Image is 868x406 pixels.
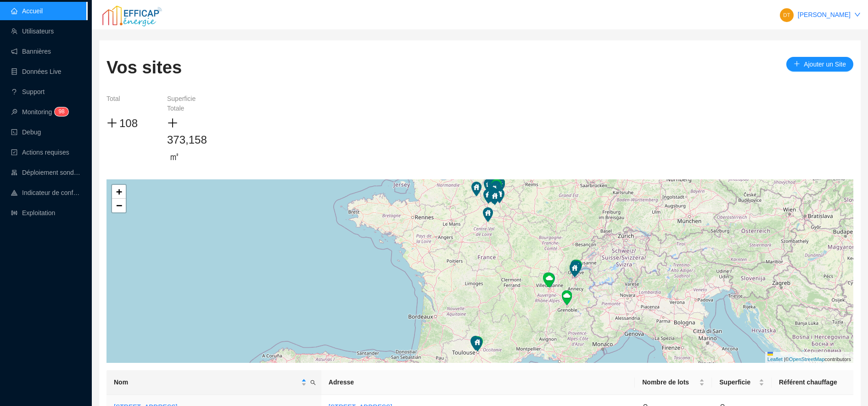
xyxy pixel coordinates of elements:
a: notificationBannières [11,48,51,55]
a: heat-mapIndicateur de confort [11,189,81,196]
img: Marker [570,262,580,277]
span: search [308,376,318,389]
img: Marker [571,261,582,275]
span: check-square [11,149,17,156]
a: slidersExploitation [11,209,55,217]
img: Marker [571,260,581,274]
th: Adresse [321,370,635,395]
span: plus [167,117,178,128]
th: Référent chauffage [772,370,853,395]
img: Marker [489,189,499,204]
img: Marker [488,188,498,203]
div: Superficie Totale [167,94,213,113]
span: 108 [119,117,138,129]
img: Marker [491,181,501,195]
img: Marker [471,182,482,196]
a: homeAccueil [11,7,43,15]
img: Marker [473,336,483,351]
img: Marker [483,189,493,204]
img: Marker [489,183,499,198]
img: Marker [489,189,499,204]
span: − [116,200,122,211]
span: + [116,186,122,197]
img: Marker [571,260,581,274]
img: Marker [490,182,500,196]
span: Ajouter un Site [804,60,846,69]
img: Marker [485,188,495,202]
img: Marker [571,260,582,274]
img: Marker [483,207,493,222]
span: Superficie [719,378,757,387]
a: teamUtilisateurs [11,28,54,35]
a: questionSupport [11,88,45,95]
a: [PERSON_NAME] [798,11,851,18]
img: Marker [488,189,498,203]
span: Nom [114,378,299,387]
div: © contributors [765,352,853,363]
img: Marker [543,273,553,287]
th: Nombre de lots [635,370,712,395]
img: Marker [544,273,554,288]
span: | [784,356,785,362]
img: Marker [490,190,500,205]
img: Marker [472,337,482,351]
a: Zoom in [112,185,126,199]
sup: 98 [55,107,68,116]
a: Leaflet [767,352,851,362]
a: codeDebug [11,128,41,136]
img: Marker [572,260,582,274]
th: Nom [106,370,321,395]
button: [PERSON_NAME] [772,7,868,22]
span: ㎡ [169,148,180,165]
a: databaseDonnées Live [11,68,62,75]
a: Zoom out [112,199,126,212]
span: plus [794,61,800,67]
span: search [310,380,316,385]
img: Marker [487,189,498,203]
span: Nombre de lots [642,378,697,387]
div: Total [106,94,152,113]
h1: Vos sites [106,57,182,78]
a: monitorMonitoring98 [11,108,66,116]
span: 9 [58,108,62,115]
span: 8 [62,108,65,115]
a: clusterDéploiement sondes [11,169,81,176]
a: OpenStreetMap [789,356,825,362]
th: Superficie [712,370,772,395]
span: down [854,11,861,18]
span: 373,158 [167,133,207,146]
img: Marker [488,189,498,204]
button: Ajouter un Site [786,57,853,72]
img: Marker [484,178,494,193]
img: Marker [487,187,497,201]
img: Marker [562,290,572,305]
img: Marker [470,336,481,350]
img: Marker [487,179,498,194]
img: Marker [491,180,501,195]
span: Actions requises [22,149,69,156]
span: plus [106,117,118,128]
img: 2981029137bd9adc7ef444d02ba177fd [780,8,794,22]
img: Marker [494,189,504,203]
